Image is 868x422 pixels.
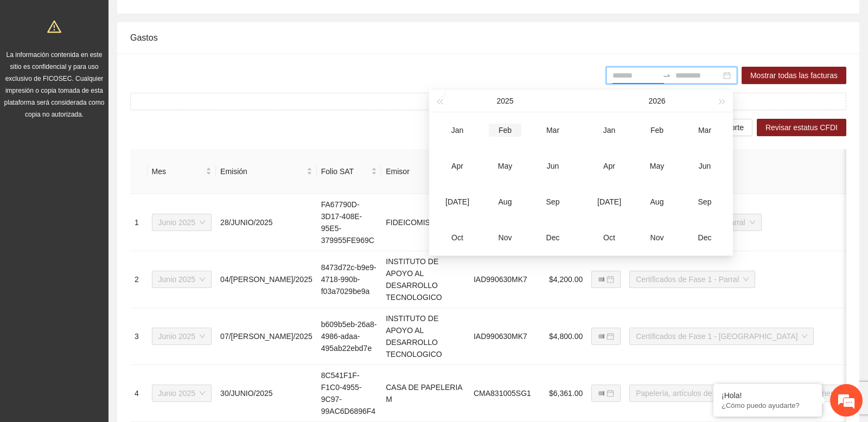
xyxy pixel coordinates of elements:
[540,365,587,422] td: $6,361.00
[469,308,540,365] td: IAD990630MK7
[537,159,569,172] div: Jun
[481,112,529,148] td: 2025-02
[433,220,481,255] td: 2025-10
[317,251,382,308] td: 8473d72c-b9e9-4718-990b-f03a7029be9a
[633,184,681,220] td: 2026-08
[529,112,577,148] td: 2025-03
[321,165,369,177] span: Folio SAT
[722,401,814,410] p: ¿Cómo puedo ayudarte?
[489,159,521,172] div: May
[489,195,521,208] div: Aug
[537,124,569,137] div: Mar
[481,184,529,220] td: 2025-08
[317,308,382,365] td: b609b5eb-26a8-4986-adaa-495ab22ebd7e
[4,51,105,118] span: La información contenida en este sitio es confidencial y para uso exclusivo de FICOSEC. Cualquier...
[633,220,681,255] td: 2026-11
[633,148,681,184] td: 2026-05
[688,231,721,244] div: Dec
[641,159,673,172] div: May
[636,271,749,287] span: Certificados de Fase 1 - Parral
[585,184,633,220] td: 2026-07
[441,195,474,208] div: [DATE]
[540,308,587,365] td: $4,800.00
[636,328,807,344] span: Certificados de Fase 1 - Chihuahua
[158,328,206,344] span: Junio 2025
[593,124,626,137] div: Jan
[152,165,204,177] span: Mes
[216,194,317,251] td: 28/JUNIO/2025
[742,67,846,84] button: Mostrar todas las facturas
[5,296,207,334] textarea: Escriba su mensaje y pulse “Intro”
[158,385,206,401] span: Junio 2025
[381,251,469,308] td: INSTITUTO DE APOYO AL DESARROLLO TECNOLOGICO
[722,391,814,400] div: ¡Hola!
[641,195,673,208] div: Aug
[216,308,317,365] td: 07/[PERSON_NAME]/2025
[688,195,721,208] div: Sep
[688,124,721,137] div: Mar
[130,365,148,422] td: 4
[317,194,382,251] td: FA67790D-3D17-408E-95E5-379955FE969C
[496,90,513,112] button: 2025
[585,148,633,184] td: 2026-04
[648,90,665,112] button: 2026
[662,71,671,80] span: to
[130,22,846,53] div: Gastos
[158,271,206,287] span: Junio 2025
[381,194,469,251] td: FIDEICOMISO F/1596
[433,112,481,148] td: 2025-01
[529,220,577,255] td: 2025-12
[469,365,540,422] td: CMA831005SG1
[757,119,846,136] button: Revisar estatus CFDI
[662,71,671,80] span: swap-right
[220,165,304,177] span: Emisión
[381,365,469,422] td: CASA DE PAPELERIA M
[441,159,474,172] div: Apr
[63,145,150,254] span: Estamos en línea.
[537,231,569,244] div: Dec
[469,251,540,308] td: IAD990630MK7
[317,365,382,422] td: 8C541F1F-F1C0-4955-9C97-99AC6D6896F4
[216,149,317,194] th: Emisión
[489,124,521,137] div: Feb
[633,112,681,148] td: 2026-02
[681,112,729,148] td: 2026-03
[489,231,521,244] div: Nov
[56,55,182,69] div: Chatee con nosotros ahora
[641,124,673,137] div: Feb
[158,214,206,231] span: Junio 2025
[441,124,474,137] div: Jan
[178,5,204,31] div: Minimizar ventana de chat en vivo
[148,149,216,194] th: Mes
[682,122,744,133] span: Descargar reporte
[386,165,457,177] span: Emisor
[130,194,148,251] td: 1
[593,159,626,172] div: Apr
[441,231,474,244] div: Oct
[537,195,569,208] div: Sep
[681,148,729,184] td: 2026-06
[130,93,846,110] button: plusSubir factura
[529,148,577,184] td: 2025-06
[317,149,382,194] th: Folio SAT
[381,308,469,365] td: INSTITUTO DE APOYO AL DESARROLLO TECNOLOGICO
[765,122,838,133] span: Revisar estatus CFDI
[529,184,577,220] td: 2025-09
[130,308,148,365] td: 3
[593,231,626,244] div: Oct
[433,148,481,184] td: 2025-04
[750,69,838,81] span: Mostrar todas las facturas
[540,251,587,308] td: $4,200.00
[216,251,317,308] td: 04/[PERSON_NAME]/2025
[641,231,673,244] div: Nov
[688,159,721,172] div: Jun
[381,149,469,194] th: Emisor
[585,220,633,255] td: 2026-10
[433,184,481,220] td: 2025-07
[681,184,729,220] td: 2026-09
[481,220,529,255] td: 2025-11
[593,195,626,208] div: [DATE]
[130,251,148,308] td: 2
[47,20,61,34] span: warning
[585,112,633,148] td: 2026-01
